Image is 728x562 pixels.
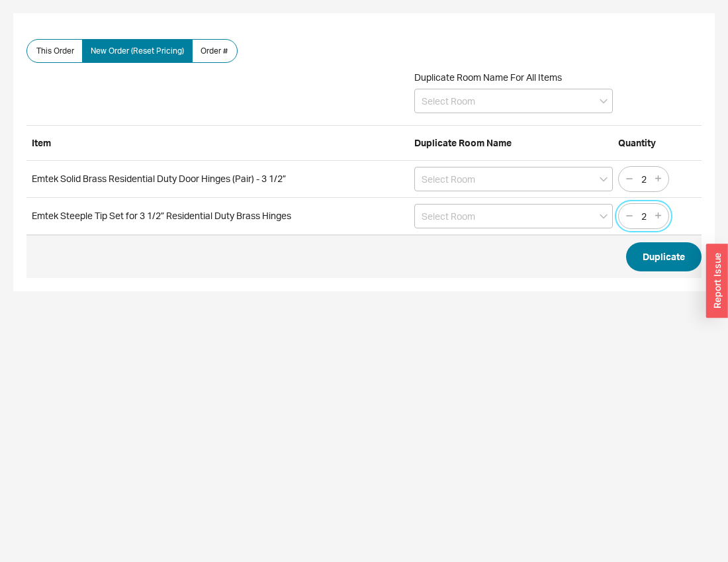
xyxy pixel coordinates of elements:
[600,99,608,104] svg: open menu
[414,89,613,113] input: Select Room
[32,209,409,222] div: Emtek Steeple Tip Set for 3 1/2” Residential Duty Brass Hinges
[600,214,608,219] svg: open menu
[600,177,608,182] svg: open menu
[618,136,671,150] div: Quantity
[32,172,409,185] div: Emtek Solid Brass Residential Duty Door Hinges (Pair) - 3 1/2”
[91,46,184,56] span: New Order (Reset Pricing)
[414,71,562,83] span: Duplicate Room Name For All Items
[626,242,702,271] button: Duplicate
[414,204,613,228] input: Select Room
[36,46,74,56] span: This Order
[414,167,613,191] input: Select Room
[201,46,228,56] span: Order #
[643,249,685,265] span: Duplicate
[414,136,613,150] div: Duplicate Room Name
[32,136,409,150] div: Item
